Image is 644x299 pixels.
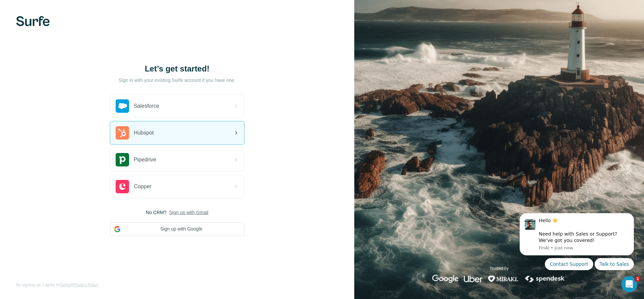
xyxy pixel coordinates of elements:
[16,282,98,288] span: By signing up, I agree to &
[116,126,129,140] img: hubspot's logo
[490,265,509,271] p: Trusted by
[116,99,129,113] img: salesforce's logo
[110,63,244,74] h1: Let’s get started!
[116,153,129,166] img: pipedrive's logo
[134,183,151,191] span: Copper
[432,275,458,283] img: google's logo
[464,275,482,283] img: uber's logo
[16,16,50,26] img: Surfe's logo
[169,209,208,216] button: Sign up with Gmail
[621,276,637,292] iframe: Intercom live chat
[134,102,159,110] span: Salesforce
[110,222,244,236] button: Sign up with Google
[635,276,640,282] span: 1
[146,209,166,216] span: No CRM?
[134,129,154,137] span: Hubspot
[119,77,235,84] p: Sign in with your existing Surfe account if you have one.
[524,275,566,283] img: spendesk's logo
[134,156,156,164] span: Pipedrive
[59,283,71,287] a: Terms
[116,180,129,193] img: copper's logo
[510,207,644,274] iframe: Intercom notifications message
[488,275,519,283] img: mirakl's logo
[73,283,98,287] a: Privacy Policy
